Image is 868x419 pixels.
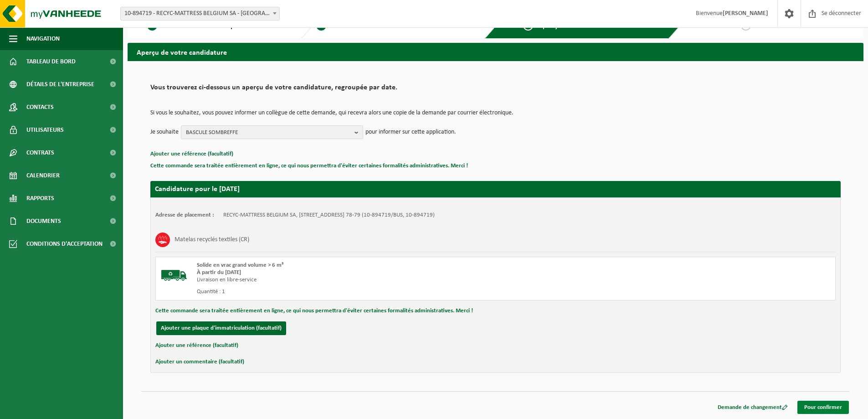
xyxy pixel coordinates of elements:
[197,269,241,275] font: À partir du [DATE]
[804,404,842,410] font: Pour confirmer
[26,81,94,88] font: Détails de l'entreprise
[150,151,233,157] font: Ajouter une référence (facultatif)
[718,404,782,410] font: Demande de changement
[26,58,76,65] font: Tableau de bord
[137,49,227,57] font: Aperçu de votre candidature
[797,401,849,414] a: Pour confirmer
[121,7,279,20] span: 10-894719 - RECYC-MATTRESS BELGIUM SA - SAINT-GILLES
[186,129,238,135] font: BASCULE SOMBREFFE
[160,262,188,289] img: BL-SO-LV.png
[181,125,363,139] button: BASCULE SOMBREFFE
[150,84,397,91] font: Vous trouverez ci-dessous un aperçu de votre candidature, regroupée par date.
[150,163,468,169] font: Cette commande sera traitée entièrement en ligne, ce qui nous permettra d'éviter certaines formal...
[124,10,296,17] font: 10-894719 - RECYC-MATTRESS BELGIUM SA - [GEOGRAPHIC_DATA]
[26,218,61,225] font: Documents
[365,129,456,135] font: pour informer sur cette application.
[155,340,238,352] button: Ajouter une référence (facultatif)
[696,10,723,17] font: Bienvenue
[711,401,795,414] a: Demande de changement
[155,305,473,317] button: Cette commande sera traitée entièrement en ligne, ce qui nous permettra d'éviter certaines formal...
[197,277,257,283] font: Livraison en libre-service
[150,129,179,135] font: Je souhaite
[26,127,64,134] font: Utilisateurs
[197,289,225,295] font: Quantité : 1
[26,172,60,179] font: Calendrier
[197,262,283,268] font: Solide en vrac grand volume > 6 m³
[723,10,768,17] font: [PERSON_NAME]
[26,241,103,248] font: Conditions d'acceptation
[223,212,435,218] font: RECYC-MATTRESS BELGIUM SA, [STREET_ADDRESS] 78-79 (10-894719/BUS, 10-894719)
[155,308,473,314] font: Cette commande sera traitée entièrement en ligne, ce qui nous permettra d'éviter certaines formal...
[150,109,514,116] font: Si vous le souhaitez, vous pouvez informer un collègue de cette demande, qui recevra alors une co...
[150,148,233,160] button: Ajouter une référence (facultatif)
[26,195,54,202] font: Rapports
[150,160,468,172] button: Cette commande sera traitée entièrement en ligne, ce qui nous permettra d'éviter certaines formal...
[120,7,280,21] span: 10-894719 - RECYC-MATTRESS BELGIUM SA - SAINT-GILLES
[155,359,244,365] font: Ajouter un commentaire (facultatif)
[155,342,238,348] font: Ajouter une référence (facultatif)
[155,212,214,218] font: Adresse de placement :
[155,356,244,368] button: Ajouter un commentaire (facultatif)
[822,10,861,17] font: Se déconnecter
[156,321,286,335] button: Ajouter une plaque d'immatriculation (facultatif)
[26,150,54,156] font: Contrats
[161,325,282,331] font: Ajouter une plaque d'immatriculation (facultatif)
[175,236,249,243] font: Matelas recyclés textiles (CR)
[26,104,54,111] font: Contacts
[26,36,60,42] font: Navigation
[155,186,240,193] font: Candidature pour le [DATE]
